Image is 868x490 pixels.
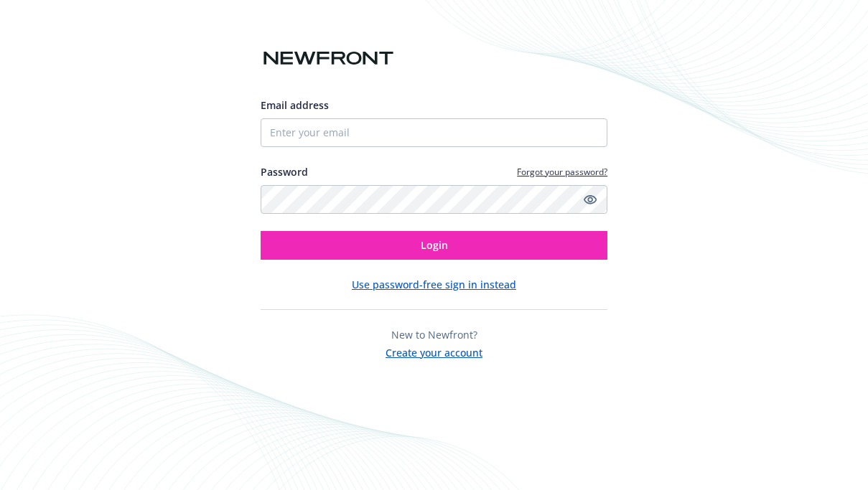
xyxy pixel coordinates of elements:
input: Enter your email [261,118,608,147]
img: Newfront logo [261,46,396,71]
a: Forgot your password? [517,166,607,178]
a: Show password [582,191,599,208]
span: Login [421,238,448,252]
button: Create your account [386,342,482,360]
span: New to Newfront? [391,328,477,341]
button: Login [261,231,608,260]
span: Email address [261,98,329,112]
button: Use password-free sign in instead [352,277,516,292]
input: Enter your password [261,185,608,214]
label: Password [261,164,308,179]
